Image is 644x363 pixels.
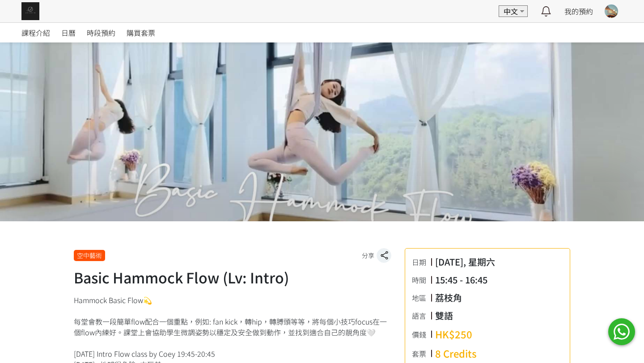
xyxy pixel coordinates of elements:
[412,257,431,267] div: 日期
[435,327,472,342] div: HK$250
[74,250,105,261] div: 空中藝術
[21,27,50,38] span: 課程介紹
[87,27,115,38] span: 時段預約
[127,27,155,38] span: 購買套票
[127,23,155,42] a: 購買套票
[435,291,462,304] div: 荔枝角
[61,27,76,38] span: 日曆
[412,292,431,303] div: 地區
[435,273,487,287] div: 15:45 - 16:45
[412,310,431,321] div: 語言
[21,2,39,20] img: img_61c0148bb0266
[61,23,76,42] a: 日曆
[435,309,453,322] div: 雙語
[362,251,374,260] span: 分享
[412,274,431,285] div: 時間
[21,23,50,42] a: 課程介紹
[412,329,431,340] div: 價錢
[564,6,593,17] a: 我的預約
[74,266,391,288] h1: Basic Hammock Flow (Lv: Intro)
[435,255,495,269] div: [DATE], 星期六
[412,348,431,359] div: 套票
[435,346,477,361] div: 8 Credits
[87,23,115,42] a: 時段預約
